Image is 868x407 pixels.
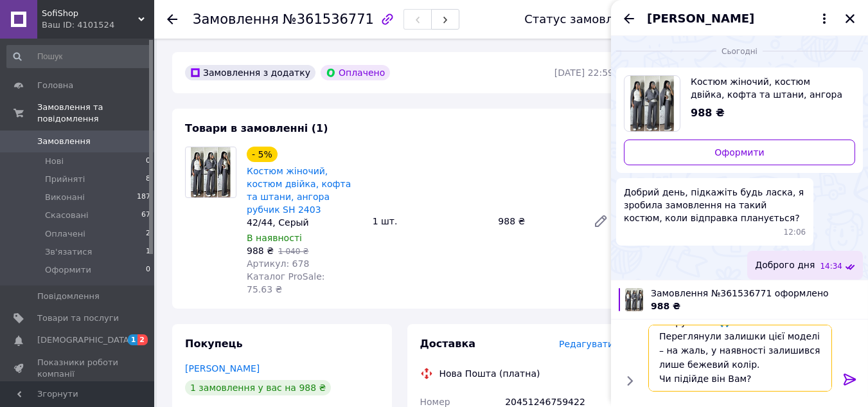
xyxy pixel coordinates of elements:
[146,228,150,240] span: 2
[559,339,614,349] span: Редагувати
[624,186,806,224] span: Добрий день, підкажіть будь ласка, я зробила замовлення на такий костюм, коли відправка планується?
[420,338,476,350] span: Доставка
[554,68,614,78] time: [DATE] 22:59
[137,334,148,345] span: 2
[247,233,302,243] span: В наявності
[651,287,860,300] span: Замовлення №361536771 оформлено
[621,372,638,389] button: Показати кнопки
[247,258,309,269] span: Артикул: 678
[755,258,815,272] span: Доброго дня
[691,75,845,101] span: Костюм жіночий, костюм двійка, кофта та штани, ангора рубчик SH 2403
[185,380,331,395] div: 1 замовлення у вас на 988 ₴
[45,156,64,167] span: Нові
[842,11,858,26] button: Закрити
[283,12,374,27] span: №361536771
[621,11,637,26] button: Назад
[193,12,279,27] span: Замовлення
[648,325,832,392] textarea: Приносимо вибачення за незручності 🙏 Переглянули залишки цієї моделі – на жаль, у наявності залиш...
[630,76,675,131] img: 6643482578_w640_h640_kostyum-zhenskij-kostyum.jpg
[146,264,150,276] span: 0
[37,357,119,380] span: Показники роботи компанії
[137,192,150,203] span: 187
[146,246,150,258] span: 1
[37,312,119,324] span: Товари та послуги
[588,208,614,234] a: Редагувати
[191,147,231,197] img: Костюм жіночий, костюм двійка, кофта та штани, ангора рубчик SH 2403
[784,227,806,238] span: 12:06 12.09.2025
[146,174,150,185] span: 8
[45,174,85,185] span: Прийняті
[436,367,544,380] div: Нова Пошта (платна)
[624,75,855,132] a: Переглянути товар
[820,261,842,272] span: 14:34 12.09.2025
[624,140,855,165] a: Оформити
[321,65,390,80] div: Оплачено
[368,212,493,230] div: 1 шт.
[185,363,260,374] a: [PERSON_NAME]
[616,44,863,57] div: 12.09.2025
[37,102,154,125] span: Замовлення та повідомлення
[524,13,642,26] div: Статус замовлення
[647,10,754,27] span: [PERSON_NAME]
[185,122,328,134] span: Товари в замовленні (1)
[493,212,583,230] div: 988 ₴
[247,246,274,256] span: 988 ₴
[37,80,73,91] span: Головна
[37,136,91,147] span: Замовлення
[716,46,763,57] span: Сьогодні
[42,19,154,31] div: Ваш ID: 4101524
[146,156,150,167] span: 0
[185,338,243,350] span: Покупець
[185,65,315,80] div: Замовлення з додатку
[45,228,85,240] span: Оплачені
[247,147,278,162] div: - 5%
[167,13,177,26] div: Повернутися назад
[247,216,362,229] div: 42/44, Серый
[6,45,152,68] input: Пошук
[647,10,832,27] button: [PERSON_NAME]
[247,271,324,294] span: Каталог ProSale: 75.63 ₴
[691,107,725,119] span: 988 ₴
[247,166,351,215] a: Костюм жіночий, костюм двійка, кофта та штани, ангора рубчик SH 2403
[625,288,644,311] img: 6643482578_w100_h100_kostyum-zhenskij-kostyum.jpg
[45,192,85,203] span: Виконані
[37,334,132,346] span: [DEMOGRAPHIC_DATA]
[651,301,680,311] span: 988 ₴
[45,210,89,221] span: Скасовані
[42,8,138,19] span: SofiShop
[37,291,100,302] span: Повідомлення
[128,334,138,345] span: 1
[45,246,92,258] span: Зв'язатися
[278,247,308,256] span: 1 040 ₴
[141,210,150,221] span: 67
[45,264,91,276] span: Оформити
